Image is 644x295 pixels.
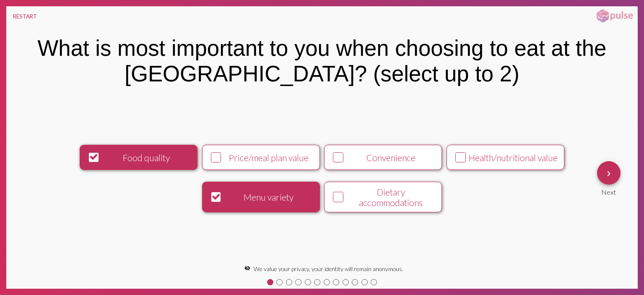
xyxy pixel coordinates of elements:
[80,145,197,170] button: Food quality
[6,6,44,26] button: RESTART
[447,145,564,170] button: Health/nutritional value
[604,169,614,179] mat-icon: Next Question
[223,192,313,202] div: Menu variety
[202,145,320,170] button: Price/meal plan value
[468,152,558,163] div: Health/nutritional value
[15,35,629,86] div: What is most important to you when choosing to eat at the [GEOGRAPHIC_DATA]? (select up to 2)
[597,161,621,185] button: Next Question
[594,8,636,23] img: pulsehorizontalsmall.png
[597,185,621,196] div: Next
[324,145,442,170] button: Convenience
[346,152,436,163] div: Convenience
[346,187,436,208] div: Dietary accommodations
[324,182,442,212] button: Dietary accommodations
[202,182,320,212] button: Menu variety
[244,265,250,271] mat-icon: visibility_off
[223,152,313,163] div: Price/meal plan value
[254,265,403,272] span: We value your privacy, your identity will remain anonymous.
[101,152,191,163] div: Food quality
